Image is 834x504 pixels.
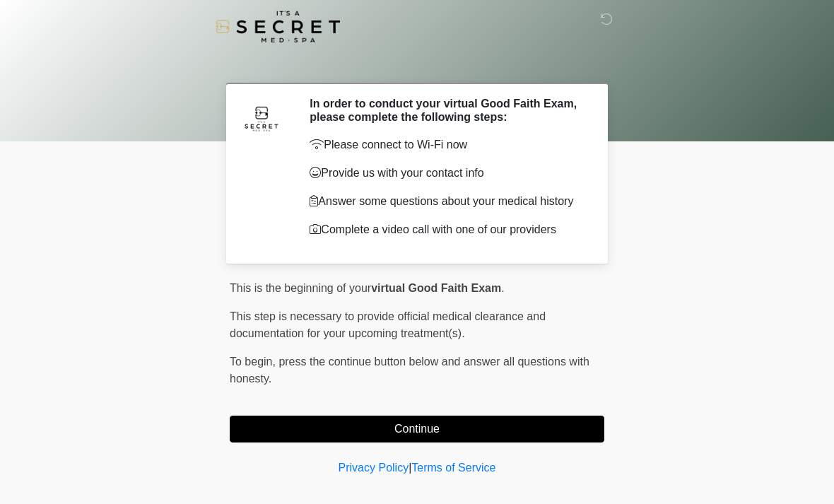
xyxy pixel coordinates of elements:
span: This step is necessary to provide official medical clearance and documentation for your upcoming ... [230,310,546,339]
p: Complete a video call with one of our providers [310,221,583,238]
a: | [409,462,411,474]
h2: In order to conduct your virtual Good Faith Exam, please complete the following steps: [310,97,583,124]
span: To begin, [230,356,278,368]
img: It's A Secret Med Spa Logo [216,11,340,42]
strong: virtual Good Faith Exam [371,282,501,294]
span: . [501,282,504,294]
p: Please connect to Wi-Fi now [310,136,583,153]
a: Privacy Policy [339,462,409,474]
p: Provide us with your contact info [310,165,583,182]
h1: ‎ ‎ [219,51,615,77]
p: Answer some questions about your medical history [310,193,583,210]
a: Terms of Service [411,462,495,474]
span: press the continue button below and answer all questions with honesty. [230,356,589,385]
button: Continue [230,416,604,443]
img: Agent Avatar [240,97,283,139]
span: This is the beginning of your [230,282,371,294]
